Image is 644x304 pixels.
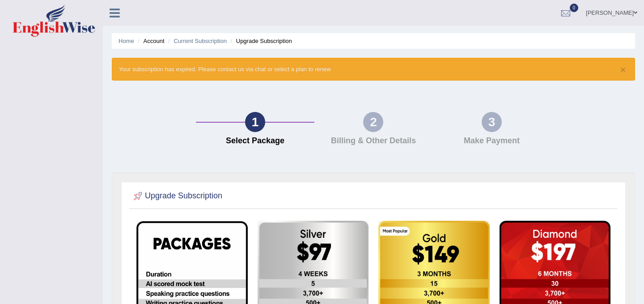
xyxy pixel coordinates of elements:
h4: Make Payment [437,137,546,146]
a: Home [119,38,134,44]
span: 0 [570,4,579,12]
div: 1 [245,112,265,132]
h4: Billing & Other Details [319,137,428,146]
div: 3 [482,112,502,132]
li: Account [136,37,164,45]
a: Current Subscription [174,38,227,44]
div: 2 [363,112,383,132]
button: × [620,65,626,74]
h2: Upgrade Subscription [131,189,222,203]
li: Upgrade Subscription [229,37,292,45]
div: Your subscription has expired. Please contact us via chat or select a plan to renew [112,58,635,81]
h4: Select Package [200,137,309,146]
